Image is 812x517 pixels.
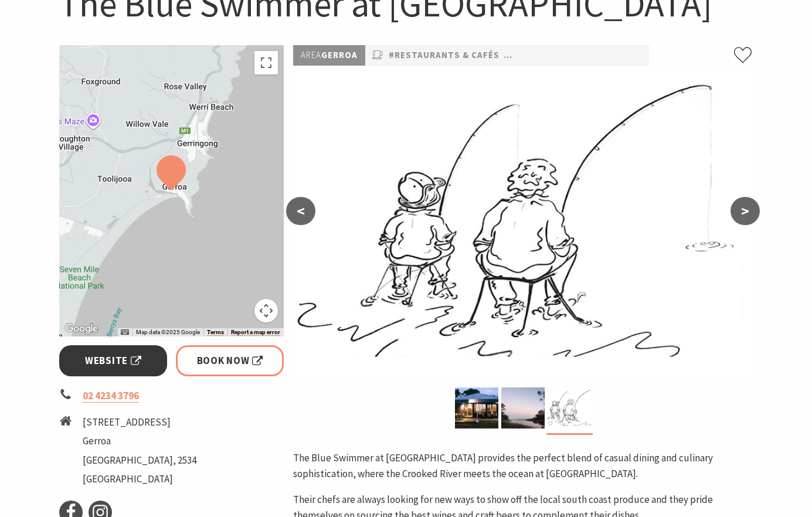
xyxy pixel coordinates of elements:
[121,328,129,336] button: Keyboard shortcuts
[731,197,760,225] button: >
[83,389,139,403] a: 02 4234 3796
[293,74,753,377] img: Their beautiful feature wall painted by Emma Dewhurst
[83,433,196,449] li: Gerroa
[207,329,224,336] a: Terms (opens in new tab)
[59,345,168,376] a: Website
[83,453,196,468] li: [GEOGRAPHIC_DATA], 2534
[136,329,200,335] span: Map data ©2025 Google
[254,51,278,74] button: Toggle fullscreen view
[293,45,365,66] p: Gerroa
[455,387,498,428] img: The Blue Swimmer Restaurant
[85,353,141,369] span: Website
[548,387,591,428] img: Their beautiful feature wall painted by Emma Dewhurst
[501,387,545,428] img: Sunset at the Blue Swimmer
[286,197,315,225] button: <
[301,49,321,60] span: Area
[389,48,500,63] a: #Restaurants & Cafés
[83,414,196,430] li: [STREET_ADDRESS]
[62,321,101,336] img: Google
[83,471,196,487] li: [GEOGRAPHIC_DATA]
[254,299,278,322] button: Map camera controls
[197,353,263,369] span: Book Now
[504,48,682,63] a: #Farmers' Markets & Local Produce
[231,329,280,336] a: Report a map error
[62,321,101,336] a: Open this area in Google Maps (opens a new window)
[293,450,753,482] p: The Blue Swimmer at [GEOGRAPHIC_DATA] provides the perfect blend of casual dining and culinary so...
[176,345,284,376] a: Book Now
